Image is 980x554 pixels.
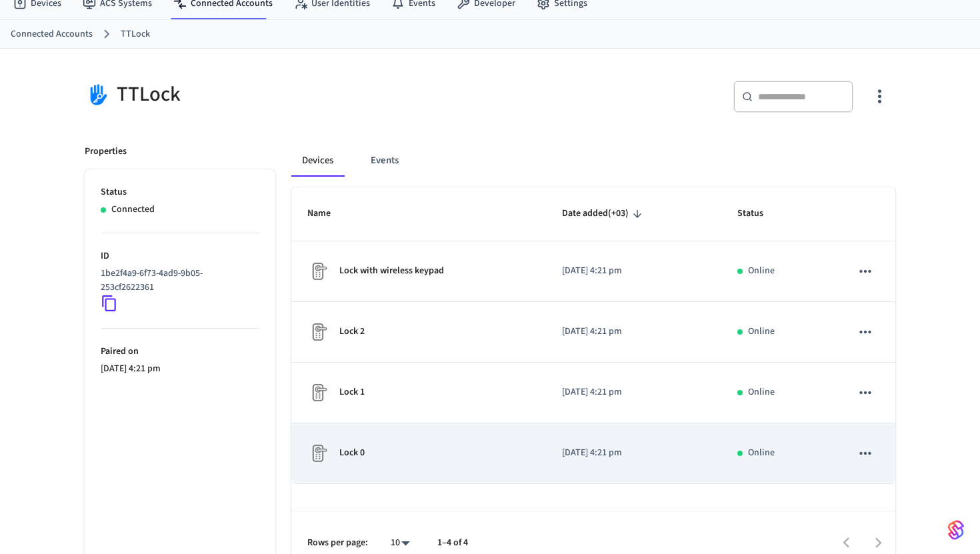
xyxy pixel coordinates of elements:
a: TTLock [121,27,150,41]
p: 1–4 of 4 [437,536,468,550]
p: [DATE] 4:21 pm [101,362,259,376]
span: Name [307,203,348,224]
p: Lock 0 [339,446,365,460]
table: sticky table [291,187,895,484]
img: TTLock Logo, Square [85,81,111,108]
p: [DATE] 4:21 pm [562,264,705,278]
img: Placeholder Lock Image [307,443,329,464]
p: Online [748,385,775,399]
p: ID [101,249,259,263]
p: Connected [111,203,155,217]
img: Placeholder Lock Image [307,261,329,282]
img: Placeholder Lock Image [307,382,329,403]
div: TTLock [85,81,482,108]
p: Status [101,185,259,199]
div: connected account tabs [291,145,895,177]
p: Lock with wireless keypad [339,264,444,278]
img: SeamLogoGradient.69752ec5.svg [948,519,964,541]
p: Online [748,264,775,278]
button: Events [360,145,409,177]
span: Status [737,203,781,224]
p: 1be2f4a9-6f73-4ad9-9b05-253cf2622361 [101,267,254,295]
p: Online [748,325,775,339]
span: Date added(+03) [562,203,646,224]
p: Online [748,446,775,460]
p: [DATE] 4:21 pm [562,325,705,339]
button: Devices [291,145,344,177]
p: Lock 2 [339,325,365,339]
p: Properties [85,145,127,159]
p: Paired on [101,345,259,359]
div: 10 [384,533,416,553]
p: [DATE] 4:21 pm [562,385,705,399]
p: Lock 1 [339,385,365,399]
a: Connected Accounts [11,27,93,41]
p: Rows per page: [307,536,368,550]
img: Placeholder Lock Image [307,321,329,343]
p: [DATE] 4:21 pm [562,446,705,460]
